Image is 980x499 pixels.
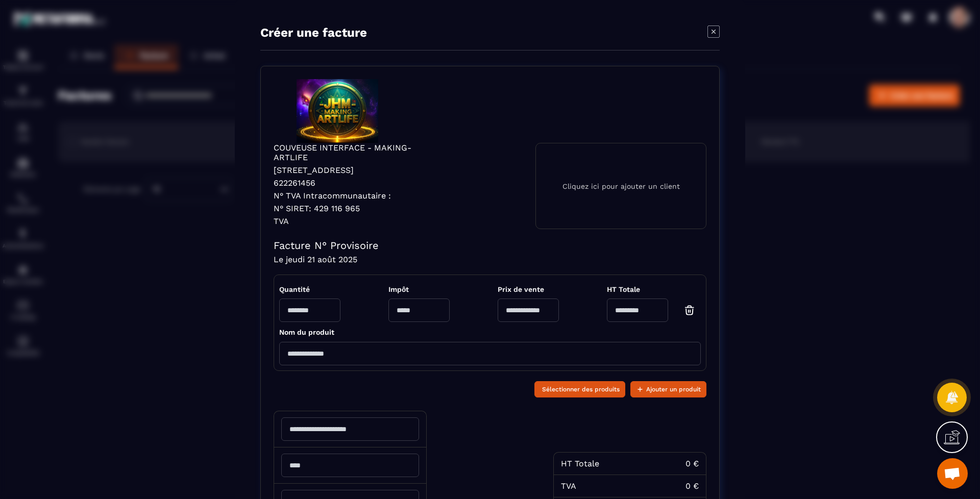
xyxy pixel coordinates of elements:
[685,459,699,468] div: 0 €
[562,182,680,190] p: Cliquez ici pour ajouter un client
[630,381,706,397] button: Ajouter un produit
[279,285,340,293] span: Quantité
[274,204,433,213] p: N° SIRET: 429 116 965
[561,481,576,491] div: TVA
[561,459,599,468] div: HT Totale
[646,384,701,394] span: Ajouter un produit
[685,481,699,491] div: 0 €
[274,216,433,226] p: TVA
[542,384,620,394] span: Sélectionner des produits
[498,285,559,293] span: Prix de vente
[274,255,706,264] h4: Le jeudi 21 août 2025
[274,191,433,201] p: N° TVA Intracommunautaire :
[274,178,433,188] p: 622261456
[274,165,433,175] p: [STREET_ADDRESS]
[388,285,450,293] span: Impôt
[534,381,625,397] button: Sélectionner des produits
[274,143,433,162] p: COUVEUSE INTERFACE - MAKING-ARTLIFE
[274,79,401,143] img: logo
[279,328,334,336] span: Nom du produit
[260,26,367,40] p: Créer une facture
[607,285,701,293] span: HT Totale
[937,458,968,489] a: Ouvrir le chat
[274,239,706,252] h4: Facture N° Provisoire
